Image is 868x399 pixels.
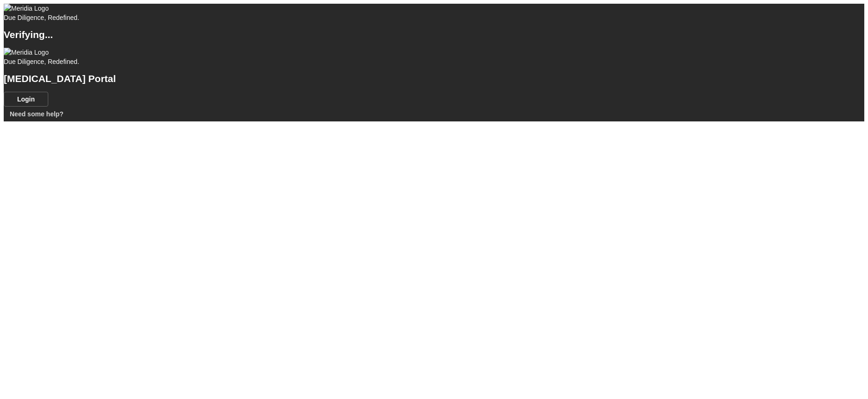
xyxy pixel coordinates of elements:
img: Meridia Logo [4,48,49,57]
button: Login [4,92,48,107]
h2: [MEDICAL_DATA] Portal [4,74,864,83]
span: Due Diligence, Redefined. [4,14,79,21]
img: Meridia Logo [4,4,49,13]
button: Need some help? [4,107,70,121]
h2: Verifying... [4,30,864,39]
span: Due Diligence, Redefined. [4,58,79,65]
